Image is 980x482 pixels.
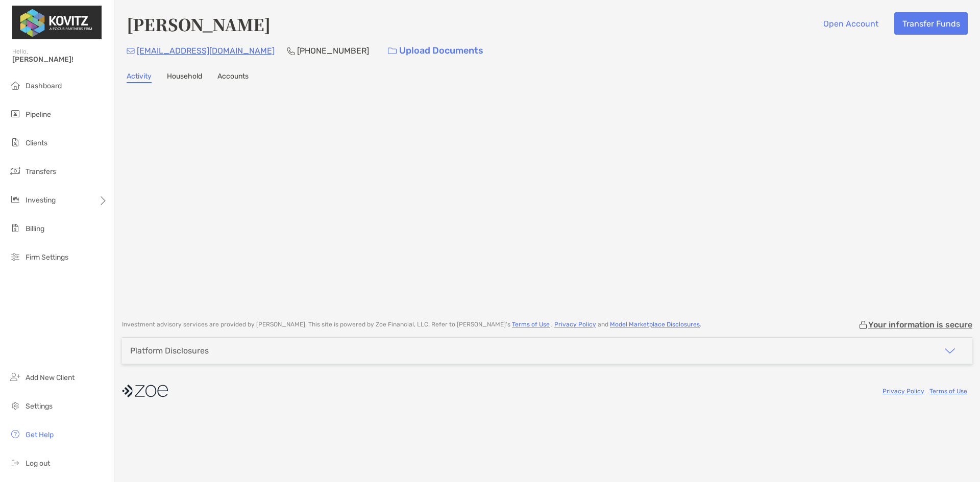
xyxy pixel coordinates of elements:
[217,72,249,83] a: Accounts
[9,79,21,91] img: dashboard icon
[127,72,152,83] a: Activity
[26,196,56,205] span: Investing
[9,399,21,412] img: settings icon
[815,12,886,35] button: Open Account
[26,110,51,119] span: Pipeline
[9,222,21,234] img: billing icon
[9,136,21,148] img: clients icon
[26,430,54,439] span: Get Help
[127,48,135,54] img: Email Icon
[388,47,397,55] img: button icon
[12,55,108,64] span: [PERSON_NAME]!
[9,371,21,383] img: add_new_client icon
[26,373,75,382] span: Add New Client
[12,4,102,41] img: Zoe Logo
[122,379,168,402] img: company logo
[381,40,490,62] a: Upload Documents
[883,388,924,395] a: Privacy Policy
[610,321,700,328] a: Model Marketplace Disclosures
[9,108,21,120] img: pipeline icon
[929,388,967,395] a: Terms of Use
[944,345,956,357] img: icon arrow
[122,321,701,328] p: Investment advisory services are provided by [PERSON_NAME] . This site is powered by Zoe Financia...
[512,321,550,328] a: Terms of Use
[287,47,295,55] img: Phone Icon
[9,193,21,206] img: investing icon
[894,12,968,35] button: Transfer Funds
[9,165,21,177] img: transfers icon
[26,459,50,468] span: Log out
[868,320,972,329] p: Your information is secure
[26,402,53,411] span: Settings
[26,82,62,90] span: Dashboard
[9,428,21,440] img: get-help icon
[26,224,44,233] span: Billing
[167,72,202,83] a: Household
[137,44,275,57] p: [EMAIL_ADDRESS][DOMAIN_NAME]
[297,44,369,57] p: [PHONE_NUMBER]
[26,253,68,262] span: Firm Settings
[9,456,21,469] img: logout icon
[127,12,271,36] h4: [PERSON_NAME]
[554,321,596,328] a: Privacy Policy
[26,139,47,147] span: Clients
[26,167,56,176] span: Transfers
[130,346,209,356] div: Platform Disclosures
[9,250,21,263] img: firm-settings icon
